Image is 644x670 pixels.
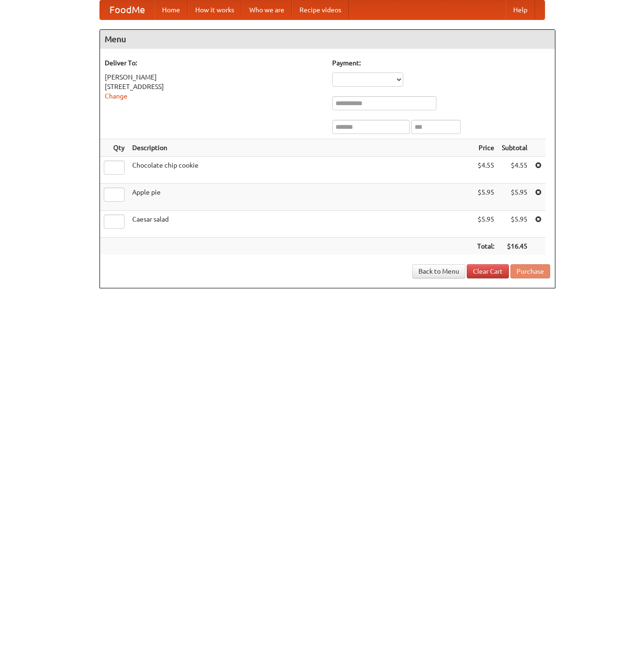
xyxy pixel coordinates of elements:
[242,0,292,19] a: Who we are
[506,0,535,19] a: Help
[498,184,531,211] td: $5.95
[473,139,498,157] th: Price
[128,184,473,211] td: Apple pie
[105,58,323,68] h5: Deliver To:
[105,72,323,82] div: [PERSON_NAME]
[154,0,188,19] a: Home
[473,238,498,255] th: Total:
[128,211,473,238] td: Caesar salad
[105,82,323,91] div: [STREET_ADDRESS]
[128,157,473,184] td: Chocolate chip cookie
[467,264,509,278] a: Clear Cart
[498,238,531,255] th: $16.45
[100,30,555,49] h4: Menu
[498,139,531,157] th: Subtotal
[100,139,128,157] th: Qty
[473,157,498,184] td: $4.55
[100,0,154,19] a: FoodMe
[332,58,550,68] h5: Payment:
[128,139,473,157] th: Description
[498,211,531,238] td: $5.95
[105,92,127,100] a: Change
[412,264,465,278] a: Back to Menu
[473,211,498,238] td: $5.95
[498,157,531,184] td: $4.55
[292,0,349,19] a: Recipe videos
[510,264,550,278] button: Purchase
[188,0,242,19] a: How it works
[473,184,498,211] td: $5.95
